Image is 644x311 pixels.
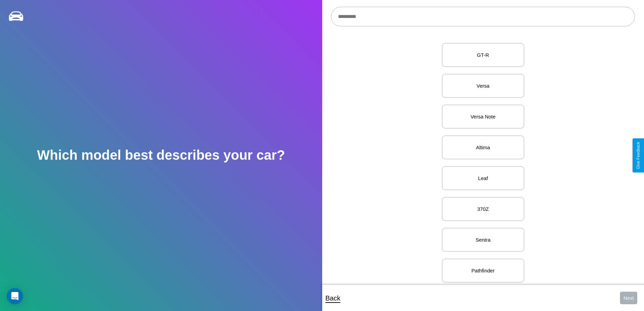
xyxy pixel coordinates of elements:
[449,50,517,60] p: GT-R
[449,81,517,90] p: Versa
[326,292,340,304] p: Back
[636,142,641,169] div: Give Feedback
[620,292,637,304] button: Next
[449,266,517,275] p: Pathfinder
[449,112,517,121] p: Versa Note
[449,174,517,183] p: Leaf
[449,143,517,152] p: Altima
[449,204,517,214] p: 370Z
[449,235,517,244] p: Sentra
[7,288,23,304] div: Open Intercom Messenger
[37,148,285,163] h2: Which model best describes your car?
